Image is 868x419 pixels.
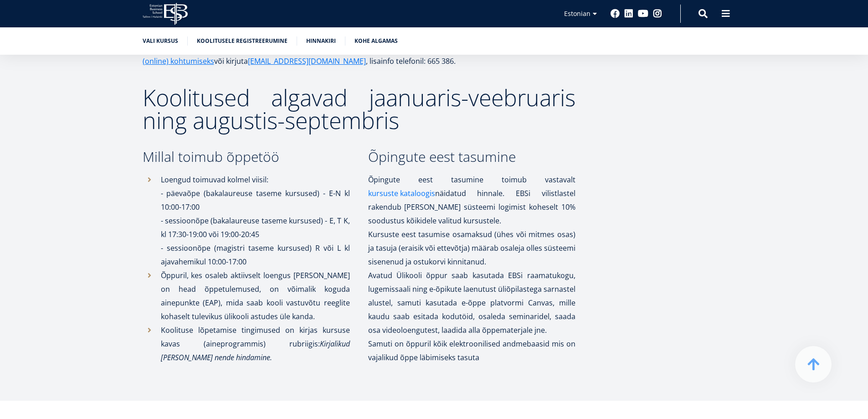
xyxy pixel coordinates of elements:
[368,173,575,364] p: Õpingute eest tasumine toimub vastavalt näidatud hinnale. EBSi vilistlastel rakendub [PERSON_NAME...
[161,339,350,362] em: Kirjalikud [PERSON_NAME] nende hindamine.
[143,173,350,269] li: Loengud toimuvad kolmel viisil: - päevaõpe (bakalaureuse taseme kursused) - E-N kl 10:00-17:00 - ...
[624,9,633,18] a: Linkedin
[143,54,214,68] a: (online) kohtumiseks
[306,36,336,46] a: Hinnakiri
[143,150,350,164] h3: Millal toimub õppetöö
[653,9,662,18] a: Instagram
[611,9,620,18] a: Facebook
[216,0,245,9] span: First name
[368,150,575,164] h3: Õpingute eest tasumine
[143,86,575,132] h2: Koolitused algavad jaanuaris-veebruaris ning augustis-septembris
[248,54,366,68] a: [EMAIL_ADDRESS][DOMAIN_NAME]
[143,36,178,46] a: Vali kursus
[368,186,435,200] a: kursuste kataloogis
[354,36,398,46] a: Kohe algamas
[143,323,350,364] li: Koolituse lõpetamise tingimused on kirjas kursuse kavas (aineprogrammis) rubriigis:
[143,269,350,323] li: Õppuril, kes osaleb aktiivselt loengus [PERSON_NAME] on head õppetulemused, on võimalik koguda ai...
[638,9,648,18] a: Youtube
[197,36,288,46] a: Koolitusele registreerumine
